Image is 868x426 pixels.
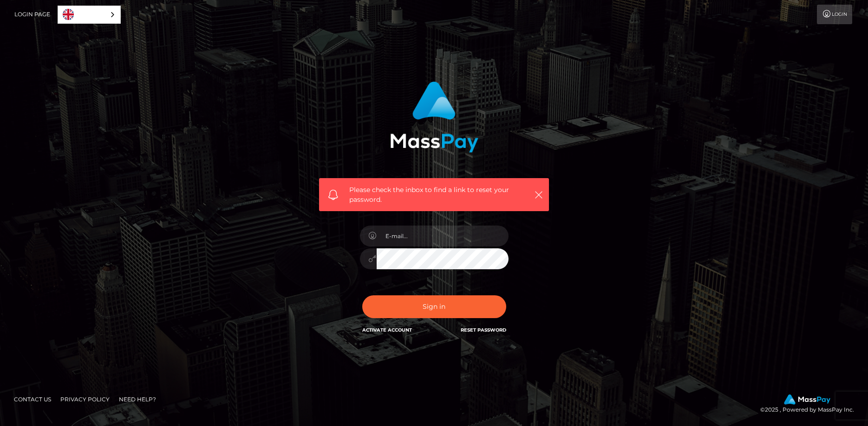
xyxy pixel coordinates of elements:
[817,5,852,24] a: Login
[760,394,861,415] div: © 2025 , Powered by MassPay Inc.
[784,394,830,405] img: MassPay
[362,295,506,318] button: Sign in
[461,327,506,333] a: Reset Password
[362,327,412,333] a: Activate Account
[57,392,113,406] a: Privacy Policy
[58,6,120,23] a: English
[58,6,121,24] div: Language
[14,5,50,24] a: Login Page
[377,226,509,246] input: E-mail...
[349,185,519,205] span: Please check the inbox to find a link to reset your password.
[10,392,55,406] a: Contact Us
[115,392,160,406] a: Need Help?
[390,81,478,153] img: MassPay Login
[58,6,121,24] aside: Language selected: English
